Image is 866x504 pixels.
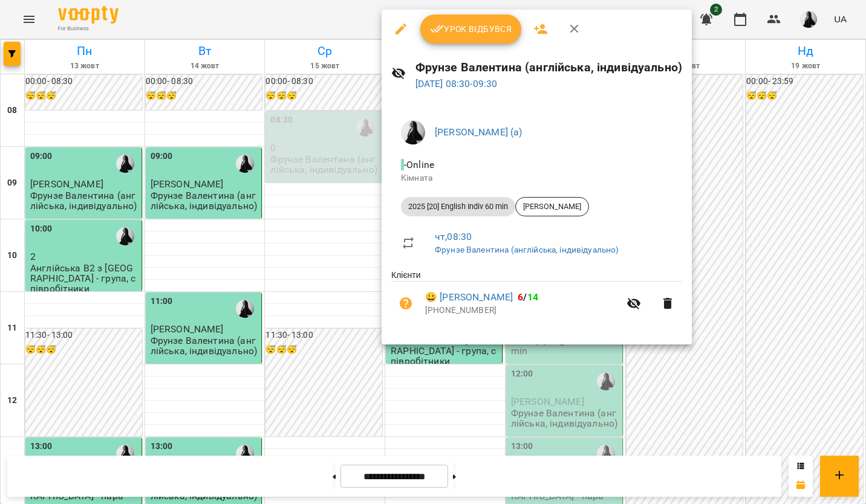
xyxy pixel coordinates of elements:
span: Урок відбувся [430,22,512,36]
p: [PHONE_NUMBER] [425,305,619,317]
a: [DATE] 08:30-09:30 [415,78,498,89]
span: 14 [527,291,538,303]
div: [PERSON_NAME] [515,197,589,216]
h6: Фрунзе Валентина (англійська, індивідуально) [415,58,682,77]
ul: Клієнти [391,269,682,329]
a: Фрунзе Валентина (англійська, індивідуально) [435,245,619,254]
a: [PERSON_NAME] (а) [435,126,523,138]
a: чт , 08:30 [435,231,472,242]
span: [PERSON_NAME] [516,201,588,212]
a: 😀 [PERSON_NAME] [425,290,513,305]
b: / [518,291,538,303]
p: Кімната [401,172,672,184]
img: a8a45f5fed8cd6bfe970c81335813bd9.jpg [401,120,425,144]
span: 2025 [20] English Indiv 60 min [401,201,515,212]
button: Візит ще не сплачено. Додати оплату? [391,289,420,318]
span: 6 [518,291,523,303]
span: - Online [401,159,437,170]
button: Урок відбувся [420,15,522,44]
